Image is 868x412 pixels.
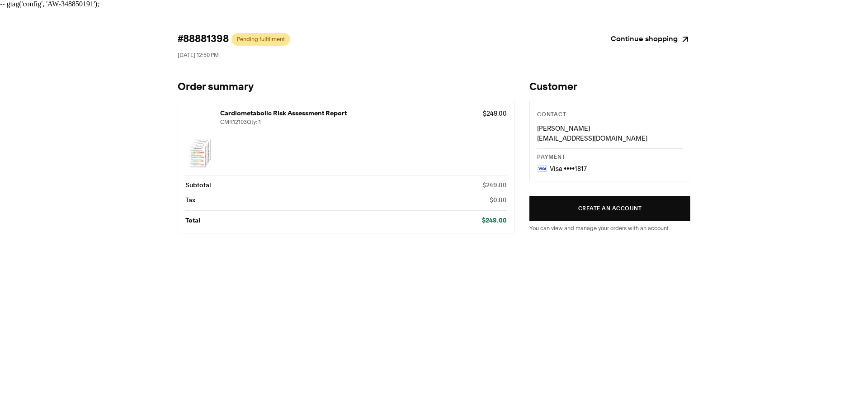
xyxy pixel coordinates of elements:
h1: Order summary [178,81,514,94]
h2: Customer [529,81,690,94]
p: Subtotal [185,180,211,190]
p: $249.00 [482,180,507,190]
p: $249.00 [483,109,507,118]
span: #88881398 [178,33,229,46]
p: $0.00 [490,195,507,205]
span: [DATE] 12:50 PM [178,52,219,58]
img: Cardiometabolic Risk Assessment Report [185,138,215,168]
a: Continue shopping [611,33,690,46]
span: Payment [537,155,565,160]
span: Pending fulfillment [237,36,285,43]
span: Contact [537,112,566,118]
p: Total [185,216,200,226]
button: Create an account [529,196,690,221]
a: Cardiometabolic Risk Assessment Report [220,109,478,118]
span: Qty: 1 [247,118,261,125]
span: [EMAIL_ADDRESS][DOMAIN_NAME] [537,134,647,142]
span: CMR12103 [220,118,478,126]
p: $249.00 [482,216,507,226]
span: [PERSON_NAME] [537,124,590,133]
span: You can view and manage your orders with an account. [529,225,670,232]
p: Visa ••••1817 [550,164,587,174]
p: Tax [185,195,195,205]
